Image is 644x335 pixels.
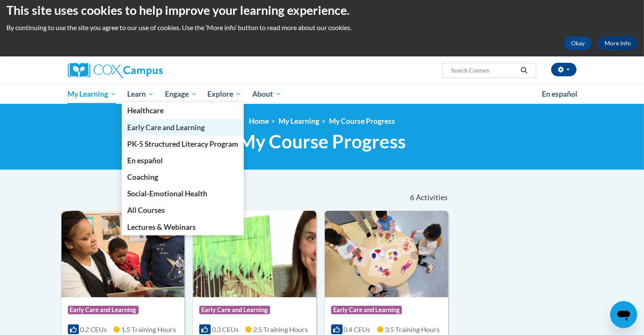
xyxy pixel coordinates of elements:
a: Explore [202,84,247,104]
img: Course Logo [325,211,448,297]
iframe: Button to launch messaging window [610,301,637,328]
span: 0.2 CEUs [80,325,107,333]
span: 0.4 CEUs [344,325,371,333]
a: All Courses [122,202,244,218]
span: PK-5 Structured Literacy Program [127,140,238,148]
img: Course Logo [193,211,316,297]
span: Lectures & Webinars [127,223,196,232]
a: My Learning [279,117,319,126]
span: Early Care and Learning [199,306,270,314]
span: Early Care and Learning [127,123,205,132]
a: Healthcare [122,102,244,119]
span: My Course Progress [238,130,406,153]
button: Okay [564,36,591,50]
span: Activities [416,193,448,202]
span: 3.5 Training Hours [385,325,440,333]
a: More Info [598,36,638,50]
span: 2.5 Training Hours [253,325,308,333]
a: Learn [122,84,159,104]
span: 0.3 CEUs [212,325,239,333]
span: Early Care and Learning [331,306,402,314]
a: Social-Emotional Health [122,185,244,202]
div: Main menu [55,84,589,104]
span: Coaching [127,173,158,181]
a: Lectures & Webinars [122,219,244,235]
input: Search Courses [450,65,518,75]
a: My Learning [62,84,122,104]
a: En español [536,85,583,103]
span: Early Care and Learning [68,306,139,314]
a: Engage [159,84,202,104]
img: Course Logo [61,211,185,297]
span: En español [542,89,577,98]
span: All Courses [127,206,165,215]
a: PK-5 Structured Literacy Program [122,136,244,152]
span: About [252,89,281,99]
a: My Course Progress [329,117,395,126]
span: Learn [127,89,154,99]
a: Cox Campus [68,63,229,78]
a: En español [122,152,244,169]
a: Coaching [122,169,244,185]
a: Home [249,117,269,126]
h2: This site uses cookies to help improve your learning experience. [6,2,638,19]
span: Social-Emotional Health [127,189,207,198]
span: Engage [165,89,197,99]
span: En español [127,156,163,165]
a: About [247,84,287,104]
span: 1.5 Training Hours [121,325,176,333]
button: Account Settings [551,63,577,76]
span: 6 [410,193,414,202]
span: Explore [207,89,241,99]
button: Search [518,65,530,75]
span: My Learning [67,89,116,99]
span: Healthcare [127,106,164,115]
a: Early Care and Learning [122,119,244,136]
img: Cox Campus [68,63,163,78]
p: By continuing to use the site you agree to our use of cookies. Use the ‘More info’ button to read... [6,23,638,32]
